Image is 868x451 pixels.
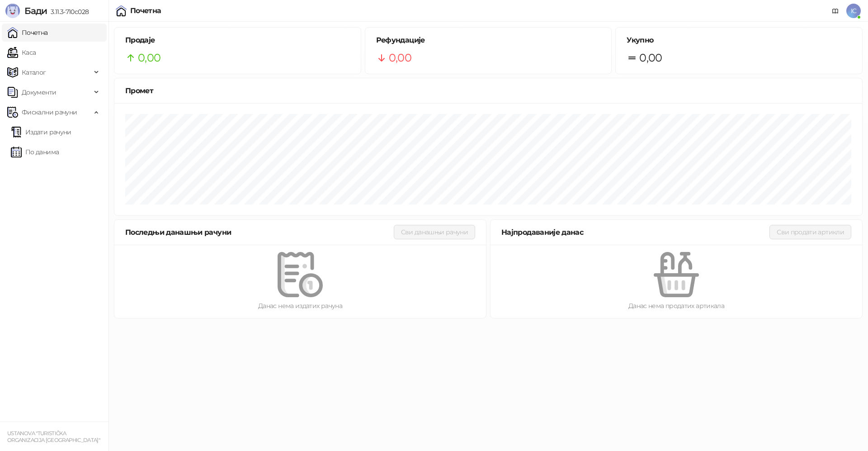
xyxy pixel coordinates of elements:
[7,24,48,42] a: Почетна
[389,49,411,66] span: 0,00
[828,4,843,18] a: Документација
[7,43,36,62] a: Каса
[22,63,46,81] span: Каталог
[129,301,472,311] div: Данас нема издатих рачуна
[11,143,59,161] a: По данима
[22,103,77,121] span: Фискални рачуни
[125,85,851,96] div: Промет
[769,225,851,239] button: Сви продати артикли
[11,123,71,141] a: Издати рачуни
[505,301,848,311] div: Данас нема продатих артикала
[627,35,851,46] h5: Укупно
[639,49,662,66] span: 0,00
[47,8,89,16] span: 3.11.3-710c028
[7,430,100,443] small: USTANOVA "TURISTIČKA ORGANIZACIJA [GEOGRAPHIC_DATA]"
[5,4,20,18] img: Logo
[24,5,47,16] span: Бади
[130,7,161,14] div: Почетна
[501,227,769,238] div: Најпродаваније данас
[125,35,350,46] h5: Продаје
[376,35,601,46] h5: Рефундације
[138,49,160,66] span: 0,00
[846,4,861,18] span: IC
[125,227,394,238] div: Последњи данашњи рачуни
[22,83,56,101] span: Документи
[394,225,475,239] button: Сви данашњи рачуни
